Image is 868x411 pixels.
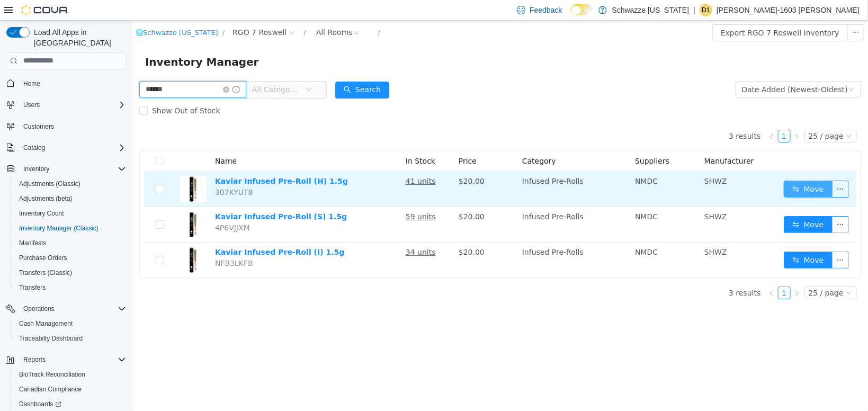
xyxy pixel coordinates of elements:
button: icon: swapMove [651,195,700,212]
span: 307KYUT8 [83,167,121,176]
i: icon: down [713,269,720,276]
button: Inventory Manager (Classic) [11,221,130,236]
button: Users [2,97,130,112]
span: Inventory Manager (Classic) [19,224,99,233]
a: Dashboards [15,398,66,410]
u: 59 units [273,192,303,200]
span: Operations [19,302,126,315]
span: RGO 7 Roswell [100,6,154,17]
button: Canadian Compliance [11,382,130,397]
a: Kaviar Infused Pre-Roll (S) 1.5g [83,192,214,200]
span: Manufacturer [572,136,622,145]
span: Home [19,77,126,90]
a: Kaviar Infused Pre-Roll (H) 1.5g [83,156,216,165]
span: Transfers [15,281,126,294]
button: Inventory Count [11,206,130,221]
span: BioTrack Reconciliation [15,368,126,381]
button: icon: searchSearch [203,61,257,78]
img: Kaviar Infused Pre-Roll (I) 1.5g hero shot [48,226,74,253]
span: Reports [23,355,46,364]
span: SHWZ [572,227,595,236]
span: Traceabilty Dashboard [15,332,126,345]
button: Cash Management [11,316,130,331]
span: Traceabilty Dashboard [19,334,83,343]
li: 3 results [596,266,628,279]
a: Transfers [15,281,50,294]
td: Infused Pre-Rolls [386,151,498,186]
span: Inventory Manager [13,33,133,50]
span: Transfers (Classic) [15,266,126,279]
span: All Categories [120,64,168,74]
span: Reports [19,353,126,366]
img: Kaviar Infused Pre-Roll (H) 1.5g hero shot [48,155,74,182]
p: [PERSON_NAME]-1603 [PERSON_NAME] [717,4,860,16]
span: Cash Management [19,319,73,328]
span: Inventory Manager (Classic) [15,222,126,235]
button: Adjustments (beta) [11,191,130,206]
span: 4P6VJJXM [83,203,118,211]
i: icon: close-circle [91,66,97,72]
input: Dark Mode [571,4,593,15]
li: Previous Page [633,266,646,279]
span: $20.00 [326,156,352,165]
span: NMDC [503,156,525,165]
a: Inventory Manager (Classic) [15,222,103,235]
li: Previous Page [633,109,646,122]
span: Purchase Orders [19,254,67,262]
span: Cash Management [15,317,126,330]
span: Inventory [23,165,49,173]
button: Traceabilty Dashboard [11,331,130,346]
a: 1 [646,266,658,278]
span: Customers [23,122,54,131]
button: Purchase Orders [11,251,130,265]
img: Kaviar Infused Pre-Roll (S) 1.5g hero shot [48,191,74,217]
i: icon: info-circle [100,65,108,73]
span: Adjustments (beta) [19,194,73,203]
a: Purchase Orders [15,252,71,264]
span: Dashboards [15,398,126,410]
span: Adjustments (beta) [15,192,126,205]
i: icon: down [713,112,720,120]
div: 25 / page [676,110,711,121]
span: NFB3LKFB [83,238,121,247]
span: / [90,8,92,16]
div: 25 / page [676,266,711,278]
span: Manifests [15,237,126,249]
span: Catalog [19,141,126,154]
button: Export RGO 7 Roswell Inventory [580,4,715,21]
span: Home [23,79,40,88]
button: icon: swapMove [651,231,700,248]
i: icon: right [661,270,668,276]
button: Users [19,99,44,111]
span: / [171,8,173,16]
span: Inventory Count [19,209,64,218]
i: icon: down [173,66,180,73]
span: Suppliers [503,136,537,145]
a: Manifests [15,237,50,249]
a: icon: shopSchwazze [US_STATE] [4,8,86,16]
button: icon: ellipsis [700,195,717,212]
div: All Rooms [184,4,220,20]
a: 1 [646,110,658,121]
i: icon: left [636,270,642,276]
span: Customers [19,120,126,133]
span: Transfers [19,283,46,292]
button: icon: ellipsis [715,4,732,21]
a: BioTrack Reconciliation [15,368,90,381]
span: Load All Apps in [GEOGRAPHIC_DATA] [30,27,126,48]
i: icon: down [716,66,722,73]
span: Catalog [23,144,45,152]
li: 1 [646,266,658,279]
button: Adjustments (Classic) [11,176,130,191]
span: Dashboards [19,400,61,408]
li: 3 results [596,109,628,122]
div: Date Added (Newest-Oldest) [610,61,715,77]
img: Cova [21,5,69,15]
a: Transfers (Classic) [15,266,76,279]
a: Kaviar Infused Pre-Roll (I) 1.5g [83,227,212,236]
span: Purchase Orders [15,252,126,264]
td: Infused Pre-Rolls [386,222,498,257]
button: Transfers (Classic) [11,265,130,280]
span: Inventory Count [15,207,126,220]
span: In Stock [273,136,303,145]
